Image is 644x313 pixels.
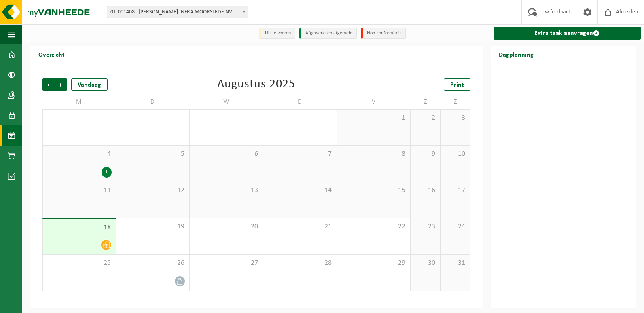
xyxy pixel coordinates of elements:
span: 6 [194,150,259,159]
h2: Dagplanning [491,46,542,62]
span: 30 [415,259,436,268]
h2: Overzicht [30,46,73,62]
a: Extra taak aanvragen [494,27,641,40]
span: 8 [341,150,406,159]
span: 3 [445,114,466,123]
td: Z [411,95,441,109]
span: 22 [341,222,406,231]
span: 27 [194,259,259,268]
span: 01-001408 - H.ESSERS INFRA MOORSLEDE NV - MOORSLEDE [107,6,248,18]
span: 11 [47,186,112,195]
span: 18 [47,223,112,232]
li: Afgewerkt en afgemeld [299,28,357,39]
span: 19 [120,222,185,231]
span: 01-001408 - H.ESSERS INFRA MOORSLEDE NV - MOORSLEDE [107,6,248,18]
td: D [116,95,190,109]
span: 10 [445,150,466,159]
span: 9 [415,150,436,159]
span: 16 [415,186,436,195]
span: 14 [267,186,333,195]
li: Non-conformiteit [361,28,406,39]
span: 2 [415,114,436,123]
span: 28 [267,259,333,268]
span: Volgende [55,78,67,91]
span: 20 [194,222,259,231]
li: Uit te voeren [259,28,295,39]
td: D [263,95,337,109]
td: V [337,95,411,109]
span: 29 [341,259,406,268]
span: Vorige [42,78,55,91]
span: 25 [47,259,112,268]
span: 21 [267,222,333,231]
a: Print [444,78,470,91]
td: W [190,95,263,109]
span: 4 [47,150,112,159]
span: 13 [194,186,259,195]
div: Augustus 2025 [217,78,295,91]
span: 5 [120,150,185,159]
span: 15 [341,186,406,195]
span: 17 [445,186,466,195]
span: 24 [445,222,466,231]
span: 12 [120,186,185,195]
td: Z [441,95,470,109]
span: 26 [120,259,185,268]
span: 31 [445,259,466,268]
span: 7 [267,150,333,159]
span: Print [450,82,464,88]
span: 1 [341,114,406,123]
div: Vandaag [71,78,108,91]
td: M [42,95,116,109]
span: 23 [415,222,436,231]
div: 1 [102,167,112,178]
